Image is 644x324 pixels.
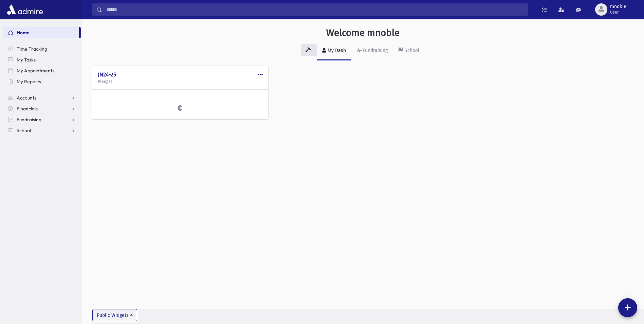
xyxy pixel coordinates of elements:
[98,71,263,78] h4: JN24-25
[17,78,41,85] span: My Reports
[610,4,626,10] span: mnoble
[393,41,425,60] a: School
[17,127,31,133] span: School
[403,48,419,53] div: School
[3,103,81,114] a: Financials
[3,27,79,38] a: Home
[610,10,626,15] span: User
[3,54,81,65] a: My Tasks
[326,27,400,39] h3: Welcome mnoble
[17,46,47,52] span: Time Tracking
[3,125,81,136] a: School
[317,41,351,60] a: My Dash
[3,114,81,125] a: Fundraising
[102,3,528,16] input: Search
[98,79,263,84] h5: Pledges
[17,106,38,112] span: Financials
[362,48,388,53] div: Fundraising
[17,30,30,36] span: Home
[3,92,81,103] a: Accounts
[351,41,393,60] a: Fundraising
[326,48,346,53] div: My Dash
[3,65,81,76] a: My Appointments
[17,68,54,74] span: My Appointments
[17,57,36,63] span: My Tasks
[5,3,44,16] img: AdmirePro
[92,309,137,321] button: Public Widgets
[17,116,41,123] span: Fundraising
[3,43,81,54] a: Time Tracking
[17,95,36,101] span: Accounts
[3,76,81,87] a: My Reports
